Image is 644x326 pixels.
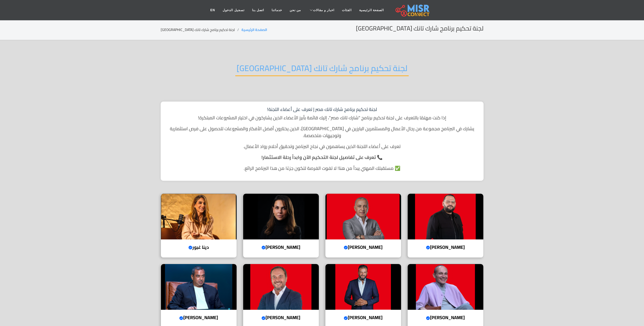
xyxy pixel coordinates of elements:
[344,316,348,320] svg: Verified account
[179,316,183,320] svg: Verified account
[408,194,483,239] img: عبد الله سلام
[411,315,480,320] h4: [PERSON_NAME]
[322,193,404,258] a: أحمد السويدي [PERSON_NAME]
[268,5,286,15] a: خدماتنا
[329,315,397,320] h4: [PERSON_NAME]
[355,5,388,15] a: الصفحة الرئيسية
[325,264,401,310] img: أيمن ممدوح
[411,244,480,250] h4: [PERSON_NAME]
[235,63,409,76] h2: لجنة تحكيم برنامج شارك تانك [GEOGRAPHIC_DATA]
[248,5,268,15] a: اتصل بنا
[207,5,219,15] a: EN
[166,154,478,161] p: 📞 تعرف على تفاصيل لجنة التحكيم الآن وابدأ رحلة الاستثمار!
[158,193,240,258] a: دينا غبور دينا غبور
[305,5,338,15] a: اخبار و مقالات
[243,264,319,310] img: أحمد طارق خليل
[344,246,348,250] svg: Verified account
[161,194,237,239] img: دينا غبور
[219,5,248,15] a: تسجيل الدخول
[329,244,397,250] h4: [PERSON_NAME]
[166,125,478,139] p: يشارك في البرنامج مجموعة من رجال الأعمال والمستثمرين البارزين في [GEOGRAPHIC_DATA]، الذين يختارون...
[426,316,430,320] svg: Verified account
[426,246,430,250] svg: Verified account
[325,194,401,239] img: أحمد السويدي
[241,26,267,33] a: الصفحة الرئيسية
[243,194,319,239] img: هيلدا لوقا
[261,246,266,250] svg: Verified account
[313,8,334,12] span: اخبار و مقالات
[338,5,355,15] a: الفئات
[166,143,478,150] p: تعرف على أعضاء اللجنة الذين يساهمون في نجاح البرنامج وتحقيق أحلام رواد الأعمال.
[261,316,266,320] svg: Verified account
[165,244,233,250] h4: دينا غبور
[404,193,487,258] a: عبد الله سلام [PERSON_NAME]
[166,107,478,112] h1: لجنة تحكيم برنامج شارك تانك مصر | تعرف على أعضاء اللجنة!
[247,244,315,250] h4: [PERSON_NAME]
[356,25,484,32] h2: لجنة تحكيم برنامج شارك تانك [GEOGRAPHIC_DATA]
[166,165,478,172] p: ✅ مستقبلك المهني يبدأ من هنا! لا تفوت الفرصة لتكون جزءًا من هذا البرنامج الرائع.
[165,315,233,320] h4: [PERSON_NAME]
[247,315,315,320] h4: [PERSON_NAME]
[161,264,237,310] img: محمد إسماعيل منصور
[286,5,305,15] a: من نحن
[240,193,322,258] a: هيلدا لوقا [PERSON_NAME]
[161,27,241,32] li: لجنة تحكيم برنامج شارك تانك [GEOGRAPHIC_DATA]
[395,4,430,17] img: main.misr_connect
[408,264,483,310] img: محمد فاروق
[166,114,478,121] p: إذا كنت مهتمًا بالتعرف على لجنة تحكيم برنامج "شارك تانك مصر"، إليك قائمة بأبرز الأعضاء الذين يشار...
[188,246,192,250] svg: Verified account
